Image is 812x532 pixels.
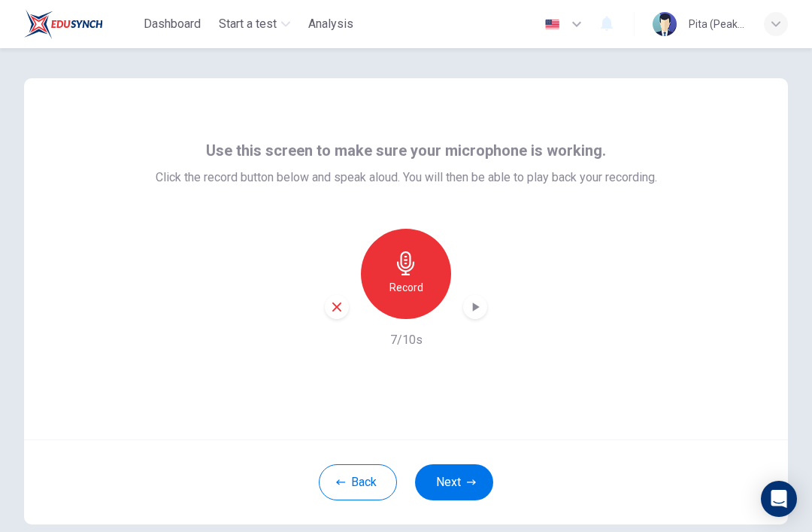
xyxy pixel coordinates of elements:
[319,464,397,500] button: Back
[219,15,277,33] span: Start a test
[213,11,296,38] button: Start a test
[543,19,562,30] img: en
[415,464,493,500] button: Next
[24,9,138,39] a: EduSynch logo
[138,11,207,38] button: Dashboard
[302,11,359,38] button: Analysis
[761,481,797,517] div: Open Intercom Messenger
[24,9,103,39] img: EduSynch logo
[156,169,657,187] span: Click the record button below and speak aloud. You will then be able to play back your recording.
[308,15,353,33] span: Analysis
[390,331,423,349] h6: 7/10s
[144,15,201,33] span: Dashboard
[361,229,451,319] button: Record
[389,278,423,296] h6: Record
[653,12,677,36] img: Profile picture
[689,15,746,33] div: Pita (Peak) Paiboonsuwan
[206,138,606,163] span: Use this screen to make sure your microphone is working.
